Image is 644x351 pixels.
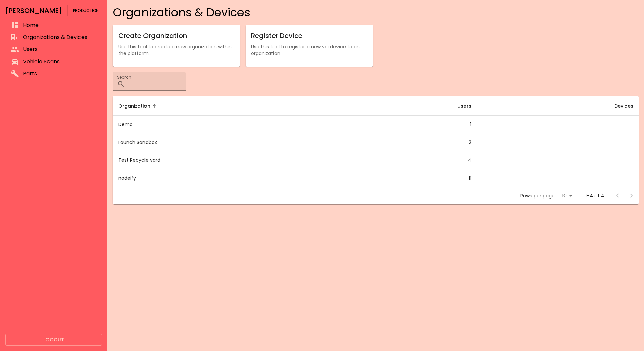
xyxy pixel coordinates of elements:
h4: Organizations & Devices [113,5,639,19]
span: Vehicle Scans [23,57,97,66]
label: Search [117,74,131,80]
h6: Create Organization [118,30,235,41]
p: Use this tool to create a new organization within the platform. [118,43,235,57]
span: Users [23,45,97,53]
span: Devices [606,102,633,110]
span: Organization [118,102,159,110]
span: Parts [23,70,97,78]
p: Use this tool to register a new vci device to an organization [251,43,367,57]
td: 1 [336,116,477,133]
button: Logout [5,334,102,346]
td: 11 [336,169,477,187]
td: nodeify [113,169,336,187]
h6: [PERSON_NAME] [5,5,62,16]
td: Launch Sandbox [113,133,336,151]
div: 10 [558,191,575,201]
td: Demo [113,116,336,133]
span: Home [23,21,97,29]
span: Users [449,102,471,110]
td: Test Recycle yard [113,151,336,169]
p: 1–4 of 4 [585,192,604,199]
span: Organizations & Devices [23,33,97,41]
p: Rows per page: [520,192,556,199]
td: 2 [336,133,477,151]
span: Production [73,5,99,16]
td: 4 [336,151,477,169]
h6: Register Device [251,30,367,41]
